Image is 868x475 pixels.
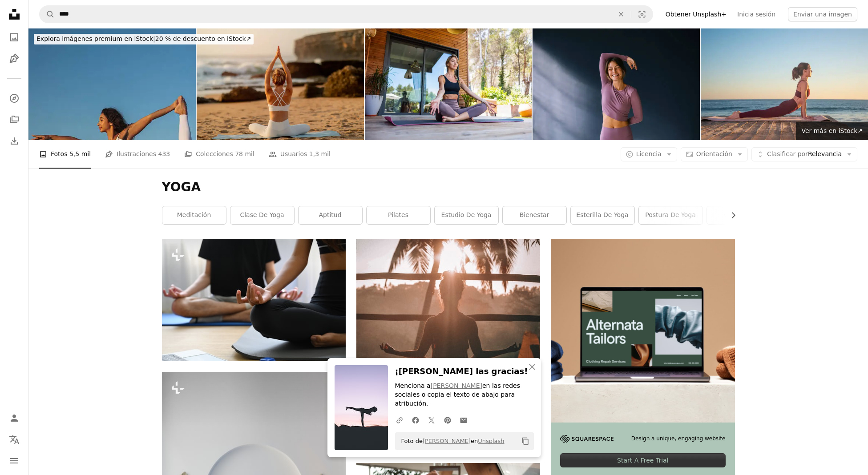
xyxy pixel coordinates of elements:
[5,431,23,448] button: Idioma
[365,28,532,140] img: Attractive Caucasian Yoga Practitioner Meditating On A Relaxing Summer Morning
[162,179,735,195] h1: YOGA
[636,150,662,157] span: Licencia
[423,438,471,444] a: [PERSON_NAME]
[660,7,732,21] a: Obtener Unsplash+
[5,50,23,68] a: Ilustraciones
[503,206,566,224] a: bienestar
[440,411,456,429] a: Comparte en Pinterest
[767,150,842,159] span: Relevancia
[767,150,808,157] span: Clasificar por
[28,28,259,50] a: Explora imágenes premium en iStock|20 % de descuento en iStock↗
[424,411,440,429] a: Comparte en Twitter
[621,147,677,161] button: Licencia
[611,6,631,23] button: Borrar
[707,206,771,224] a: gimnasia
[571,206,634,224] a: esterilla de yoga
[5,28,23,46] a: Fotos
[5,409,23,427] a: Iniciar sesión / Registrarse
[309,149,331,159] span: 1,3 mil
[551,239,735,423] img: file-1707885205802-88dd96a21c72image
[518,434,533,449] button: Copiar al portapapeles
[435,206,498,224] a: Estudio de yoga
[269,140,331,169] a: Usuarios 1,3 mil
[162,206,226,224] a: meditación
[681,147,748,161] button: Orientación
[5,89,23,107] a: Explorar
[158,149,170,159] span: 433
[560,453,725,467] div: Start A Free Trial
[533,28,700,140] img: Mujer sonriente en ropa deportiva casual sobre fondo oscuro
[162,296,346,304] a: Pareja joven pacífica practicando yoga en postura de loto en la sala de estar.
[230,206,294,224] a: Clase de yoga
[40,6,55,23] button: Buscar en Unsplash
[801,127,863,134] span: Ver más en iStock ↗
[431,382,482,389] a: [PERSON_NAME]
[631,435,726,443] span: Design a unique, engaging website
[367,206,430,224] a: Pilates
[36,35,251,42] span: 20 % de descuento en iStock ↗
[356,239,540,452] img: woman doing yoga meditation on brown parquet flooring
[796,122,868,140] a: Ver más en iStock↗
[299,206,362,224] a: aptitud
[5,452,23,470] button: Menú
[560,435,614,443] img: file-1705255347840-230a6ab5bca9image
[395,365,534,378] h3: ¡[PERSON_NAME] las gracias!
[397,434,505,448] span: Foto de en
[696,150,732,157] span: Orientación
[5,132,23,150] a: Historial de descargas
[36,35,155,42] span: Explora imágenes premium en iStock |
[701,28,868,140] img: Mujer practicando yoga junto al océano haciendo una postura de perro hacia arriba al amanecer y a...
[725,206,735,224] button: desplazar lista a la derecha
[235,149,254,159] span: 78 mil
[732,7,781,21] a: Inicia sesión
[356,341,540,349] a: woman doing yoga meditation on brown parquet flooring
[456,411,472,429] a: Comparte por correo electrónico
[105,140,170,169] a: Ilustraciones 433
[39,5,653,23] form: Encuentra imágenes en todo el sitio
[28,28,196,140] img: Mujer que practica yoga al aire libre durante la puesta del sol con cielo despejado
[162,239,346,361] img: Pareja joven pacífica practicando yoga en postura de loto en la sala de estar.
[631,6,653,23] button: Búsqueda visual
[639,206,702,224] a: Postura de yoga
[5,111,23,129] a: Colecciones
[751,147,857,161] button: Clasificar porRelevancia
[478,438,504,444] a: Unsplash
[788,7,857,21] button: Enviar una imagen
[197,28,364,140] img: Mujer europea meditando en pose de loto en la playa al atardecer, vista trasera
[395,382,534,408] p: Menciona a en las redes sociales o copia el texto de abajo para atribución.
[184,140,254,169] a: Colecciones 78 mil
[408,411,424,429] a: Comparte en Facebook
